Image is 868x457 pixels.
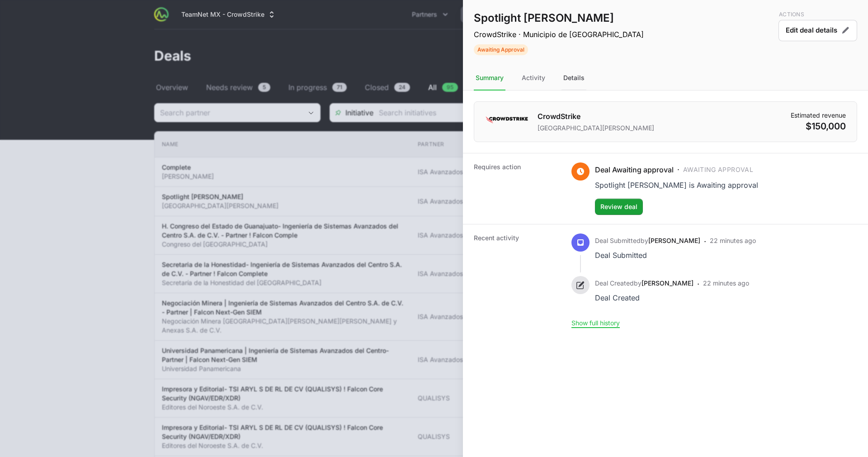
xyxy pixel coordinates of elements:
[648,237,700,244] a: [PERSON_NAME]
[595,236,700,245] p: by
[595,237,641,244] span: Deal Submitted
[779,11,857,18] p: Actions
[710,237,756,244] time: 22 minutes ago
[474,11,644,25] h1: Spotlight [PERSON_NAME]
[595,279,693,288] p: by
[791,111,846,120] dt: Estimated revenue
[571,319,620,327] button: Show full history
[595,199,643,215] button: Review deal
[791,120,846,133] dd: $150,000
[703,279,749,287] time: 22 minutes ago
[683,165,753,174] span: Awaiting Approval
[520,66,547,90] div: Activity
[538,124,654,133] p: [GEOGRAPHIC_DATA][PERSON_NAME]
[600,201,637,212] span: Review deal
[595,179,758,191] div: Spotlight [PERSON_NAME] is Awaiting approval
[485,111,528,129] img: CrowdStrike
[474,162,561,215] dt: Requires action
[697,278,699,304] span: ·
[595,164,674,175] span: Deal Awaiting approval
[595,249,700,262] div: Deal Submitted
[474,29,644,40] p: CrowdStrike · Municipio de [GEOGRAPHIC_DATA]
[595,164,758,175] p: ·
[704,235,706,262] span: ·
[642,279,693,287] a: [PERSON_NAME]
[571,233,756,319] ul: Activity history timeline
[595,279,634,287] span: Deal Created
[463,66,868,90] nav: Tabs
[474,66,505,90] div: Summary
[561,66,586,90] div: Details
[778,11,857,55] div: Deal actions
[474,233,561,328] dt: Recent activity
[595,291,693,304] div: Deal Created
[538,111,654,122] h1: CrowdStrike
[778,20,857,41] button: Edit deal details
